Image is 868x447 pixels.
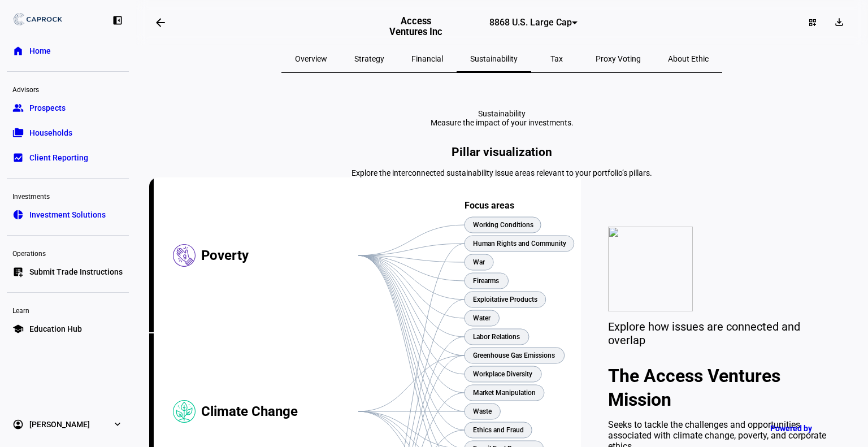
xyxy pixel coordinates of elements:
div: Sustainability [431,109,574,118]
span: Households [29,127,72,138]
h2: Pillar visualization [149,145,854,159]
span: Prospects [29,102,66,114]
text: Labor Relations [473,333,520,341]
div: Explore the interconnected sustainability issue areas relevant to your portfolio’s pillars. [149,168,854,177]
text: Market Manipulation [473,389,536,397]
span: Overview [295,55,327,63]
span: Tax [550,55,563,63]
a: homeHome [7,40,129,62]
div: Learn [7,302,129,318]
span: Education Hub [29,323,82,335]
eth-mat-symbol: pie_chart [12,209,24,220]
h3: Access Ventures Inc [384,16,447,37]
mat-icon: download [834,16,845,28]
text: Ethics and Fraud [473,426,524,434]
img: values.svg [608,227,693,311]
span: Investment Solutions [29,209,106,220]
span: Submit Trade Instructions [29,266,123,277]
mat-icon: dashboard_customize [808,18,817,27]
text: Waste [473,407,492,415]
div: Explore how issues are connected and overlap [608,320,827,347]
a: bid_landscapeClient Reporting [7,146,129,169]
span: Sustainability [470,55,518,63]
span: 8868 U.S. Large Cap [489,17,572,28]
text: Workplace Diversity [473,370,532,378]
span: Strategy [354,55,384,63]
eth-mat-symbol: group [12,102,24,114]
eth-mat-symbol: expand_more [112,419,123,430]
div: Operations [7,245,129,261]
text: Focus areas [465,200,514,211]
a: Powered by [765,418,851,439]
text: Human Rights and Community [473,240,566,248]
a: folder_copyHouseholds [7,121,129,144]
text: Working Conditions [473,221,533,229]
text: Firearms [473,277,499,285]
text: Water [473,314,491,322]
div: Investments [7,188,129,203]
a: pie_chartInvestment Solutions [7,203,129,226]
text: Exploitative Products [473,296,537,303]
eth-mat-symbol: home [12,45,24,57]
a: groupProspects [7,97,129,119]
span: Home [29,45,51,57]
div: Advisors [7,81,129,97]
text: War [473,258,485,266]
eth-mat-symbol: bid_landscape [12,152,24,163]
div: Poverty [201,177,358,333]
div: Measure the impact of your investments. [431,118,574,127]
span: About Ethic [668,55,709,63]
h2: The Access Ventures Mission [608,364,827,411]
eth-mat-symbol: account_circle [12,419,24,430]
text: Greenhouse Gas Emissions [473,351,555,359]
span: Financial [411,55,443,63]
eth-mat-symbol: left_panel_close [112,15,123,26]
mat-icon: arrow_backwards [154,16,167,29]
eth-report-page-title: Sustainability [149,109,854,127]
eth-mat-symbol: list_alt_add [12,266,24,277]
eth-mat-symbol: school [12,323,24,335]
span: [PERSON_NAME] [29,419,90,430]
span: Client Reporting [29,152,88,163]
span: Proxy Voting [596,55,641,63]
eth-mat-symbol: folder_copy [12,127,24,138]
